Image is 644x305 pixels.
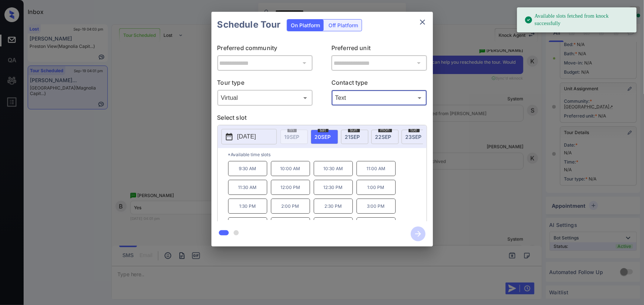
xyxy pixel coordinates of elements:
div: Off Platform [325,20,362,31]
p: 3:30 PM [228,217,267,232]
p: Preferred unit [331,43,427,55]
p: 1:30 PM [228,199,267,214]
p: Contact type [331,78,427,90]
p: 10:00 AM [271,161,310,176]
p: 3:00 PM [357,199,396,214]
p: Preferred community [217,43,313,55]
p: Tour type [217,78,313,90]
span: 20 SEP [315,134,331,140]
span: 22 SEP [375,134,392,140]
span: 21 SEP [345,134,360,140]
p: 12:00 PM [271,180,310,195]
p: Select slot [217,113,427,125]
div: Virtual [219,92,311,104]
p: 5:00 PM [357,217,396,232]
p: *Available time slots [228,148,427,161]
span: tue [409,128,420,132]
span: mon [378,128,392,132]
p: 10:30 AM [314,161,353,176]
p: 4:30 PM [314,217,353,232]
div: Text [333,92,425,104]
p: 9:30 AM [228,161,267,176]
p: 4:00 PM [271,217,310,232]
p: 1:00 PM [357,180,396,195]
span: 23 SEP [406,134,422,140]
p: [DATE] [237,132,256,141]
p: 2:30 PM [314,199,353,214]
div: date-select [341,130,368,144]
p: 12:30 PM [314,180,353,195]
p: 11:00 AM [357,161,396,176]
p: 2:00 PM [271,199,310,214]
span: sat [318,128,328,132]
button: [DATE] [221,129,277,144]
div: On Platform [287,20,324,31]
div: date-select [402,130,429,144]
button: close [415,15,430,29]
p: 11:30 AM [228,180,267,195]
div: date-select [371,130,399,144]
span: sun [348,128,360,132]
div: Available slots fetched from knock successfully [524,10,631,30]
div: date-select [311,130,338,144]
h2: Schedule Tour [211,12,287,38]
